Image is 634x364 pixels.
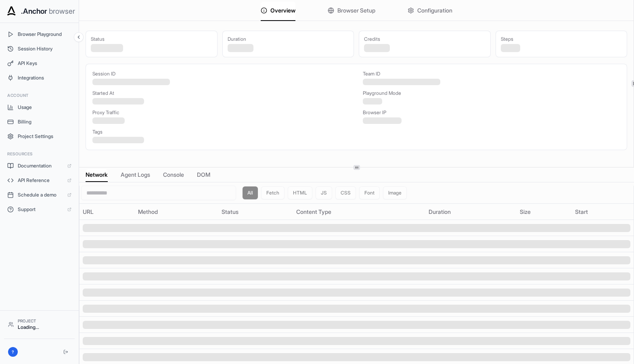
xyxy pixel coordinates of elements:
[91,36,212,42] div: Status
[363,109,620,116] div: Browser IP
[3,42,75,55] button: Session History
[3,159,75,172] a: Documentation
[3,57,75,70] button: API Keys
[228,36,349,42] div: Duration
[92,109,350,116] div: Proxy Traffic
[3,101,75,114] button: Usage
[417,6,452,15] span: Configuration
[337,6,375,15] span: Browser Setup
[21,6,47,17] span: .Anchor
[364,36,485,42] div: Credits
[18,75,71,81] span: Integrations
[18,318,71,324] div: Project
[121,171,150,179] span: Agent Logs
[18,60,71,67] span: API Keys
[163,171,184,179] span: Console
[3,71,75,84] button: Integrations
[363,90,620,96] div: Playground Mode
[429,208,513,216] div: Duration
[92,129,620,135] div: Tags
[18,46,71,52] span: Session History
[83,208,132,216] div: URL
[92,71,350,77] div: Session ID
[49,6,75,17] span: browser
[12,349,14,355] span: ?
[197,171,210,179] span: DOM
[18,324,71,331] div: Loading...
[520,208,569,216] div: Size
[86,171,108,179] span: Network
[138,208,215,216] div: Method
[3,174,75,187] a: API Reference
[61,347,71,357] button: Logout
[18,133,71,140] span: Project Settings
[18,163,63,169] span: Documentation
[18,177,63,184] span: API Reference
[3,130,75,143] button: Project Settings
[18,119,71,125] span: Billing
[575,208,630,216] div: Start
[92,90,350,96] div: Started At
[7,151,71,157] h3: Resources
[3,115,75,128] button: Billing
[3,28,75,41] button: Browser Playground
[270,6,295,15] span: Overview
[222,208,290,216] div: Status
[18,206,63,213] span: Support
[74,32,84,42] button: Collapse sidebar
[4,315,75,334] button: ProjectLoading...
[18,31,71,38] span: Browser Playground
[18,192,63,198] span: Schedule a demo
[18,104,71,111] span: Usage
[363,71,620,77] div: Team ID
[7,92,71,98] h3: Account
[3,188,75,201] a: Schedule a demo
[501,36,622,42] div: Steps
[5,5,18,18] img: Anchor Icon
[296,208,422,216] div: Content Type
[3,203,75,216] a: Support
